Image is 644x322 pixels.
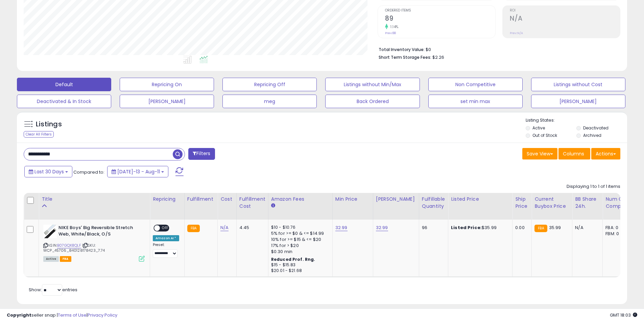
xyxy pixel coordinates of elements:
label: Out of Stock [532,132,557,138]
div: Amazon Fees [271,196,330,203]
b: Listed Price: [451,224,482,231]
div: $35.99 [451,225,507,231]
small: Prev: N/A [510,31,523,35]
div: 17% for > $20 [271,243,327,249]
a: Terms of Use [58,312,87,318]
button: Last 30 Days [24,166,72,177]
a: N/A [220,224,229,231]
button: Listings without Cost [531,78,625,91]
span: ROI [510,9,620,13]
p: Listing States: [526,117,627,124]
div: Fulfillment [187,196,215,203]
span: 2025-09-11 18:03 GMT [610,312,637,318]
h5: Listings [36,120,62,129]
a: B07GQX8QLF [57,243,81,248]
label: Active [532,125,545,131]
span: [DATE]-13 - Aug-11 [117,168,160,175]
div: ASIN: [43,225,145,261]
button: Repricing On [120,78,214,91]
div: Min Price [335,196,370,203]
button: Non Competitive [428,78,523,91]
button: [DATE]-13 - Aug-11 [107,166,168,177]
div: Title [42,196,147,203]
div: 5% for >= $0 & <= $14.99 [271,230,327,237]
div: Fulfillment Cost [239,196,265,210]
h2: N/A [510,15,620,24]
span: Ordered Items [385,9,495,13]
small: 1.14% [388,24,399,29]
button: [PERSON_NAME] [120,95,214,108]
button: Default [17,78,111,91]
div: 96 [422,225,443,231]
li: $0 [379,45,615,53]
span: Last 30 Days [34,168,64,175]
span: Compared to: [73,169,104,175]
a: 32.99 [335,224,348,231]
b: Short Term Storage Fees: [379,54,431,60]
div: Displaying 1 to 1 of 1 items [567,183,620,190]
div: FBM: 0 [605,231,628,237]
span: All listings currently available for purchase on Amazon [43,256,59,262]
small: Prev: 88 [385,31,396,35]
h2: 89 [385,15,495,24]
strong: Copyright [7,312,31,318]
span: | SKU: WCP_45706_840128178423_7.74 [43,243,105,253]
div: Cost [220,196,234,203]
b: Reduced Prof. Rng. [271,256,315,262]
button: Deactivated & In Stock [17,95,111,108]
div: Clear All Filters [24,131,54,138]
div: $20.01 - $21.68 [271,268,327,274]
a: Privacy Policy [88,312,117,318]
button: Back Ordered [325,95,420,108]
b: Total Inventory Value: [379,47,425,52]
button: Repricing Off [222,78,317,91]
div: [PERSON_NAME] [376,196,416,203]
button: Save View [522,148,557,159]
button: set min max [428,95,523,108]
div: $0.30 min [271,249,327,255]
button: meg [222,95,317,108]
button: Columns [558,148,590,159]
b: NIKE Boys' Big Reversible Stretch Web, White/Black, O/S [58,225,141,239]
button: [PERSON_NAME] [531,95,625,108]
img: 41FBzyDcytL._SL40_.jpg [43,225,57,238]
span: FBA [60,256,71,262]
span: Show: entries [29,287,77,293]
div: Listed Price [451,196,509,203]
div: seller snap | | [7,312,117,319]
label: Deactivated [583,125,609,131]
button: Listings without Min/Max [325,78,420,91]
div: $15 - $15.83 [271,262,327,268]
span: $2.26 [432,54,444,60]
label: Archived [583,132,601,138]
small: FBA [534,225,547,232]
span: Columns [563,150,584,157]
div: Ship Price [515,196,529,210]
div: Current Buybox Price [534,196,569,210]
button: Actions [591,148,620,159]
div: 10% for >= $15 & <= $20 [271,237,327,243]
div: Amazon AI * [153,235,179,241]
div: $10 - $10.76 [271,225,327,230]
div: BB Share 24h. [575,196,600,210]
small: Amazon Fees. [271,203,275,209]
div: N/A [575,225,597,231]
div: 4.45 [239,225,263,231]
span: 35.99 [549,224,561,231]
span: OFF [160,225,171,231]
div: FBA: 0 [605,225,628,231]
button: Filters [188,148,215,160]
div: Preset: [153,243,179,258]
div: Num of Comp. [605,196,630,210]
div: 0.00 [515,225,526,231]
div: Fulfillable Quantity [422,196,445,210]
a: 32.99 [376,224,388,231]
div: Repricing [153,196,182,203]
small: FBA [187,225,200,232]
